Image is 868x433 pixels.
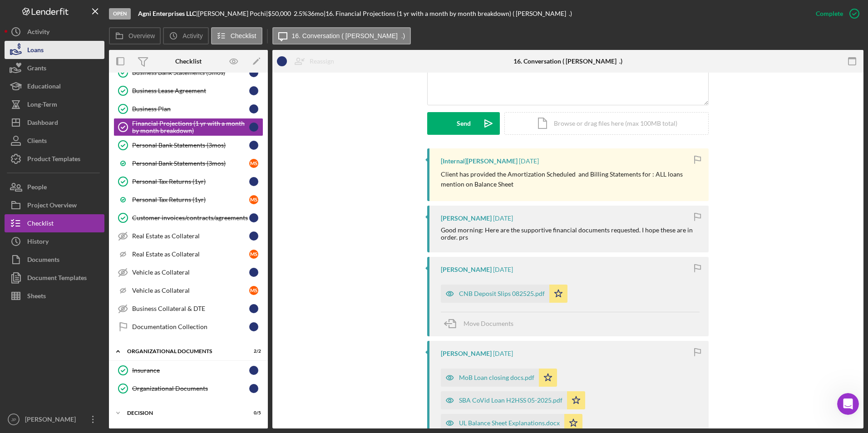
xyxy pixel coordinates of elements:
a: Activity [5,23,104,41]
div: M S [249,286,258,295]
div: Personal Bank Statements (3mos) [132,142,249,149]
a: Business Bank Statements (3mos) [113,64,263,82]
button: Document Templates [5,269,104,287]
a: Business Plan [113,100,263,118]
a: Vehicle as Collateral [113,263,263,281]
div: Real Estate as Collateral [132,232,249,240]
div: Financial Projections (1 yr with a month by month breakdown) [132,120,249,134]
div: 2.5 % [294,10,307,17]
div: [PERSON_NAME] Pochi | [198,10,268,17]
button: Sheets [5,287,104,305]
div: M S [249,250,258,259]
label: 16. Conversation ( [PERSON_NAME] .) [292,32,405,39]
div: Complete [816,5,843,23]
a: Personal Tax Returns (1yr)MS [113,191,263,209]
a: Business Collateral & DTE [113,300,263,318]
a: Business Lease Agreement [113,82,263,100]
a: Organizational Documents [113,379,263,398]
button: Send [427,112,500,135]
div: 16. Conversation ( [PERSON_NAME] .) [513,58,622,65]
button: Reassign [272,52,343,70]
button: Clients [5,132,104,150]
button: Checklist [211,27,262,44]
time: 2025-08-27 12:52 [519,157,539,165]
button: Overview [109,27,161,44]
button: Activity [163,27,208,44]
a: Documentation Collection [113,318,263,336]
div: Business Collateral & DTE [132,305,249,312]
div: [PERSON_NAME] [441,350,492,357]
div: Real Estate as Collateral [132,251,249,258]
div: Organizational Documents [127,349,238,354]
button: People [5,178,104,196]
button: Documents [5,251,104,269]
a: Financial Projections (1 yr with a month by month breakdown) [113,118,263,136]
div: Business Lease Agreement [132,87,249,94]
button: Dashboard [5,113,104,132]
div: M S [249,195,258,204]
div: Organizational Documents [132,385,249,392]
div: [PERSON_NAME] [441,215,492,222]
div: MoB Loan closing docs.pdf [459,374,534,381]
button: Loans [5,41,104,59]
div: Checklist [175,58,202,65]
div: 36 mo [307,10,324,17]
b: Agni Enterprises LLC [138,10,196,17]
button: Grants [5,59,104,77]
button: UL Balance Sheet Explanations.docx [441,414,582,432]
a: Educational [5,77,104,95]
div: Personal Tax Returns (1yr) [132,196,249,203]
div: Vehicle as Collateral [132,287,249,294]
a: Insurance [113,361,263,379]
div: Good morning: Here are the supportive financial documents requested. I hope these are in order. prs [441,226,700,241]
button: Product Templates [5,150,104,168]
time: 2025-08-26 12:53 [493,266,513,273]
iframe: Intercom live chat [837,393,859,415]
div: History [27,232,49,253]
div: [PERSON_NAME] [23,410,82,431]
time: 2025-08-26 12:54 [493,215,513,222]
a: Personal Tax Returns (1yr) [113,172,263,191]
div: Sheets [27,287,46,307]
div: Customer invoices/contracts/agreements [132,214,249,221]
span: Move Documents [464,320,513,327]
div: Personal Tax Returns (1yr) [132,178,249,185]
div: CNB Deposit Slips 082525.pdf [459,290,545,297]
text: JP [11,417,16,422]
div: SBA CoVid Loan H2HSS 05-2025.pdf [459,397,562,404]
button: History [5,232,104,251]
time: 2025-08-26 12:53 [493,350,513,357]
a: Checklist [5,214,104,232]
button: Long-Term [5,95,104,113]
div: UL Balance Sheet Explanations.docx [459,419,560,427]
div: Documents [27,251,59,271]
button: 16. Conversation ( [PERSON_NAME] .) [272,27,411,44]
button: CNB Deposit Slips 082525.pdf [441,285,567,303]
button: Complete [807,5,863,23]
div: [PERSON_NAME] [441,266,492,273]
div: 2 / 2 [245,349,261,354]
div: Reassign [310,52,334,70]
div: Vehicle as Collateral [132,269,249,276]
div: Activity [27,23,49,43]
div: Business Plan [132,105,249,113]
button: Project Overview [5,196,104,214]
a: Real Estate as Collateral [113,227,263,245]
div: Project Overview [27,196,77,216]
a: Personal Bank Statements (3mos) [113,136,263,154]
a: Customer invoices/contracts/agreements [113,209,263,227]
div: Document Templates [27,269,87,289]
label: Overview [128,32,155,39]
div: Loans [27,41,44,61]
div: Clients [27,132,47,152]
div: Educational [27,77,61,98]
